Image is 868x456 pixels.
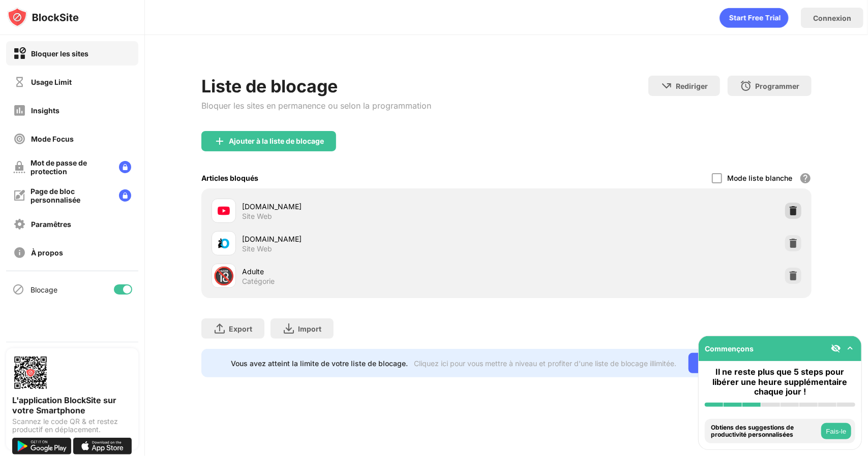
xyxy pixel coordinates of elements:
div: Import [298,324,321,333]
img: omni-setup-toggle.svg [845,343,855,353]
div: ALLER SANS LIMITE [689,353,782,373]
div: Vous avez atteint la limite de votre liste de blocage. [231,359,408,368]
div: Export [229,324,252,333]
div: Site Web [242,244,272,253]
div: Rediriger [676,82,708,90]
img: focus-off.svg [13,133,26,145]
img: eye-not-visible.svg [831,343,841,353]
img: favicons [218,205,230,217]
div: Commençons [705,344,754,353]
img: lock-menu.svg [119,189,131,202]
div: Blocage [31,285,57,294]
div: Bloquer les sites [31,49,88,58]
img: blocking-icon.svg [12,283,24,296]
div: Catégorie [242,277,275,286]
div: Ajouter à la liste de blocage [229,137,324,145]
div: Liste de blocage [201,76,431,96]
div: Mode Focus [31,135,74,143]
div: Adulte [242,266,506,277]
div: Mot de passe de protection [31,158,111,176]
div: Il ne reste plus que 5 steps pour libérer une heure supplémentaire chaque jour ! [705,367,855,397]
div: Programmer [755,82,799,90]
div: Bloquer les sites en permanence ou selon la programmation [201,101,431,111]
div: [DOMAIN_NAME] [242,234,506,244]
div: 🔞 [213,266,234,286]
img: block-on.svg [13,47,26,60]
div: [DOMAIN_NAME] [242,201,506,212]
div: Site Web [242,212,272,221]
div: Cliquez ici pour vous mettre à niveau et profiter d'une liste de blocage illimitée. [414,359,676,368]
div: Scannez le code QR & et restez productif en déplacement. [12,417,132,434]
img: favicons [218,237,230,249]
img: get-it-on-google-play.svg [12,438,71,454]
div: Usage Limit [31,78,72,86]
img: download-on-the-app-store.svg [73,438,132,454]
div: Obtiens des suggestions de productivité personnalisées [711,424,819,439]
img: settings-off.svg [13,218,26,231]
button: Fais-le [821,423,851,439]
div: Articles bloqués [201,174,258,182]
div: L'application BlockSite sur votre Smartphone [12,395,132,415]
img: insights-off.svg [13,104,26,117]
img: options-page-qr-code.png [12,354,49,391]
img: password-protection-off.svg [13,161,25,173]
div: Connexion [813,14,851,22]
img: lock-menu.svg [119,161,131,173]
img: customize-block-page-off.svg [13,189,25,202]
div: À propos [31,248,63,257]
div: Page de bloc personnalisée [31,187,111,204]
img: time-usage-off.svg [13,76,26,88]
div: animation [720,8,789,28]
div: Mode liste blanche [727,174,792,182]
div: Paramêtres [31,220,71,229]
div: Insights [31,106,59,115]
img: about-off.svg [13,246,26,259]
img: logo-blocksite.svg [7,7,79,27]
